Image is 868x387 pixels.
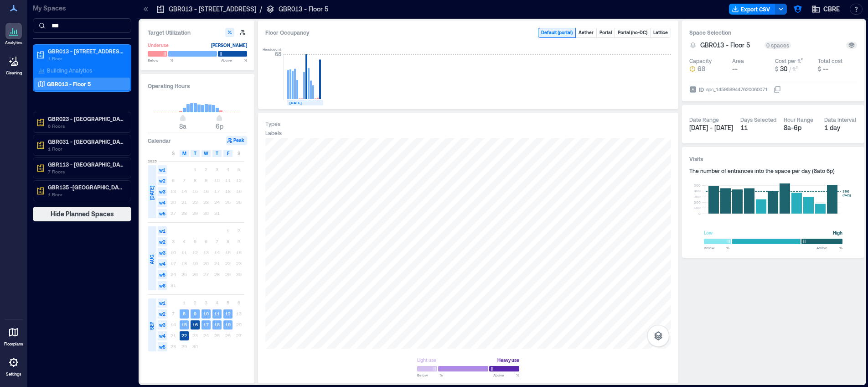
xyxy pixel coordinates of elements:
button: Portal [597,28,615,37]
div: High [833,228,842,237]
span: Below % [148,58,173,63]
div: Total cost [818,57,842,64]
h3: Target Utilization [148,28,247,37]
span: [DATE] - [DATE] [689,124,733,131]
span: w5 [158,270,167,279]
span: M [182,150,186,157]
p: GBR031 - [GEOGRAPHIC_DATA] - 1 New Change - [GEOGRAPHIC_DATA] [48,138,124,145]
p: 1 Floor [48,145,124,152]
text: 19 [225,322,231,327]
p: GBR023 - [GEOGRAPHIC_DATA] - [STREET_ADDRESS][PERSON_NAME] [48,115,124,122]
button: Aether [576,28,596,37]
button: Lattice [651,28,671,37]
span: w5 [158,342,167,351]
span: Below % [417,372,443,378]
span: w5 [158,209,167,218]
div: Labels [265,129,282,136]
span: w4 [158,259,167,268]
span: [DATE] [148,186,155,200]
tspan: 100 [694,205,701,210]
tspan: 200 [694,200,701,204]
div: Capacity [689,57,712,64]
span: w3 [158,320,167,329]
a: Cleaning [2,50,25,78]
span: w4 [158,198,167,207]
a: Settings [3,351,25,380]
div: Light use [417,356,436,365]
button: Peak [226,136,247,145]
div: 1 day [824,123,858,132]
p: 1 Floor [48,191,124,198]
tspan: 0 [698,211,701,216]
div: Types [265,120,280,127]
span: CBRE [823,5,840,14]
div: Low [704,228,713,237]
p: Floorplans [4,341,23,347]
button: Hide Planned Spaces [33,207,131,221]
span: w1 [158,298,167,308]
p: Analytics [5,40,22,46]
a: Analytics [2,20,25,48]
span: w1 [158,226,167,235]
div: Days Selected [740,116,776,123]
div: Floor Occupancy [265,28,531,38]
button: Default (portal) [538,28,575,37]
span: w4 [158,331,167,340]
text: 8 [183,311,186,316]
p: GBR135 -[GEOGRAPHIC_DATA] - [GEOGRAPHIC_DATA] - [GEOGRAPHIC_DATA] [48,183,124,191]
button: 68 [689,64,728,73]
text: 10 [203,311,209,316]
div: 0 spaces [765,42,791,49]
h3: Visits [689,154,857,163]
h3: Operating Hours [148,81,247,90]
div: [PERSON_NAME] [211,41,247,50]
span: GBR013 - Floor 5 [700,41,750,50]
span: T [194,150,196,157]
div: Underuse [148,41,169,50]
button: CBRE [809,2,842,16]
button: Export CSV [729,4,775,15]
p: GBR013 - Floor 5 [47,80,91,88]
text: 18 [214,322,220,327]
text: 16 [192,322,198,327]
span: F [227,150,229,157]
div: Date Range [689,116,719,123]
div: 8a - 6p [784,123,817,132]
text: 17 [203,322,209,327]
span: Below % [704,245,729,251]
button: GBR013 - Floor 5 [700,41,761,50]
span: ID [699,85,704,94]
div: The number of entrances into the space per day ( 8a to 6p ) [689,167,857,174]
div: 11 [740,123,776,132]
span: w2 [158,237,167,246]
h3: Space Selection [689,28,857,37]
text: 9 [194,311,196,316]
span: -- [732,65,738,73]
tspan: 400 [694,188,701,193]
div: Data Interval [824,116,856,123]
p: GBR113 - [GEOGRAPHIC_DATA] - [GEOGRAPHIC_DATA] - [GEOGRAPHIC_DATA] [48,161,124,168]
text: 22 [181,333,187,338]
p: 1 Floor [48,55,124,62]
text: 11 [214,311,220,316]
p: My Spaces [33,4,131,13]
span: $ [775,66,778,72]
p: GBR013 - Floor 5 [279,5,328,14]
span: AUG [148,255,155,264]
span: 6p [216,122,223,130]
text: 15 [181,322,187,327]
span: W [204,150,208,157]
h3: Calendar [148,136,171,145]
tspan: 500 [694,183,701,188]
span: $ [818,66,821,72]
span: SEP [148,322,155,330]
span: 68 [697,64,705,73]
span: w6 [158,281,167,290]
span: S [172,150,175,157]
p: GBR013 - [STREET_ADDRESS] [169,5,256,14]
div: Cost per ft² [775,57,803,64]
text: 12 [225,311,231,316]
span: T [216,150,218,157]
div: Area [732,57,744,64]
span: Above % [816,245,842,251]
